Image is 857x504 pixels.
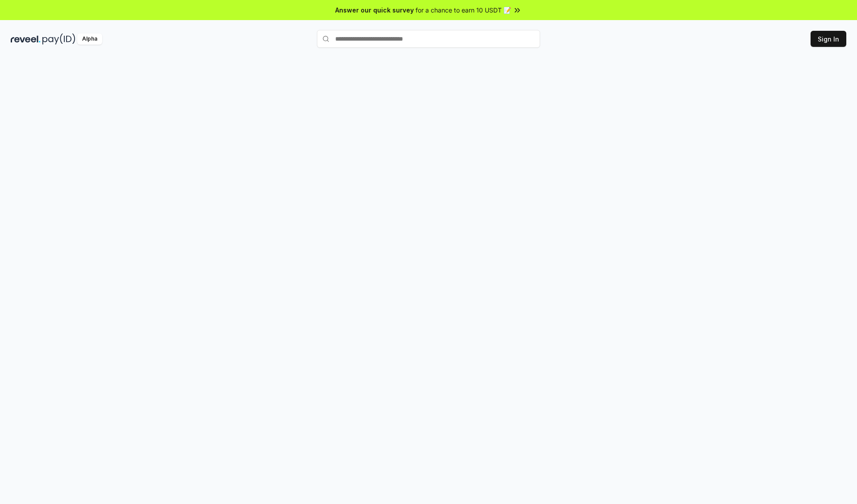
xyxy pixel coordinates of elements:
img: reveel_dark [11,33,41,45]
span: Answer our quick survey [335,5,414,15]
div: Alpha [77,33,102,45]
span: for a chance to earn 10 USDT 📝 [416,5,511,15]
img: pay_id [42,33,75,45]
button: Sign In [811,31,846,47]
